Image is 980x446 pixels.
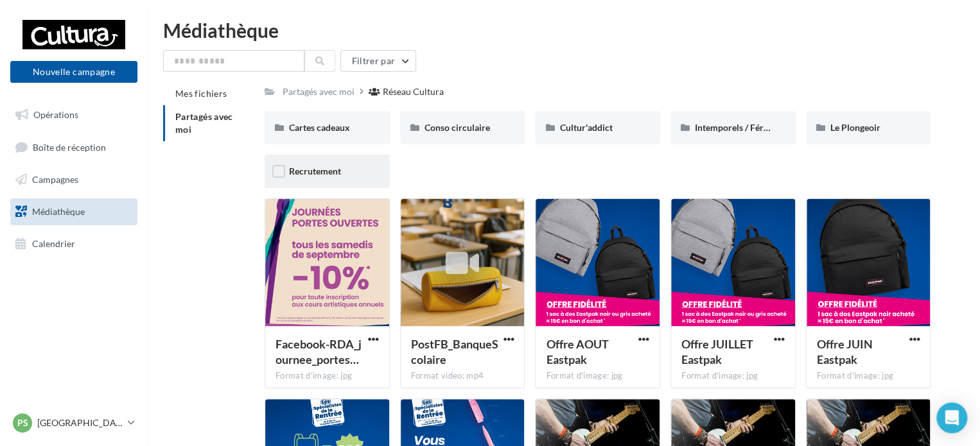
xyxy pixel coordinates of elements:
[32,206,85,217] span: Médiathèque
[8,230,140,257] a: Calendrier
[37,416,123,429] p: [GEOGRAPHIC_DATA]
[33,141,106,152] span: Boîte de réception
[276,370,379,382] div: Format d'image: jpg
[830,122,880,133] span: Le Plongeoir
[695,122,774,133] span: Intemporels / Fériés
[289,166,341,176] span: Recrutement
[411,370,514,382] div: Format video: mp4
[10,411,137,435] a: PS [GEOGRAPHIC_DATA]
[10,61,137,83] button: Nouvelle campagne
[283,85,354,98] div: Partagés avec moi
[32,237,75,248] span: Calendrier
[175,111,233,135] span: Partagés avec moi
[8,133,140,161] a: Boîte de réception
[936,402,967,433] div: Open Intercom Messenger
[411,337,498,366] span: PostFB_BanqueScolaire
[175,88,227,99] span: Mes fichiers
[681,337,753,366] span: Offre JUILLET Eastpak
[424,122,490,133] span: Conso circulaire
[340,50,416,72] button: Filtrer par
[546,337,608,366] span: Offre AOUT Eastpak
[8,198,140,225] a: Médiathèque
[681,370,785,382] div: Format d'image: jpg
[33,109,78,120] span: Opérations
[276,337,362,366] span: Facebook-RDA_journee_portes_ouvertes
[546,370,649,382] div: Format d'image: jpg
[17,416,28,429] span: PS
[817,370,920,382] div: Format d'image: jpg
[559,122,612,133] span: Cultur'addict
[817,337,873,366] span: Offre JUIN Eastpak
[32,174,78,185] span: Campagnes
[163,21,965,40] div: Médiathèque
[8,101,140,128] a: Opérations
[383,85,444,98] div: Réseau Cultura
[8,166,140,193] a: Campagnes
[289,122,350,133] span: Cartes cadeaux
